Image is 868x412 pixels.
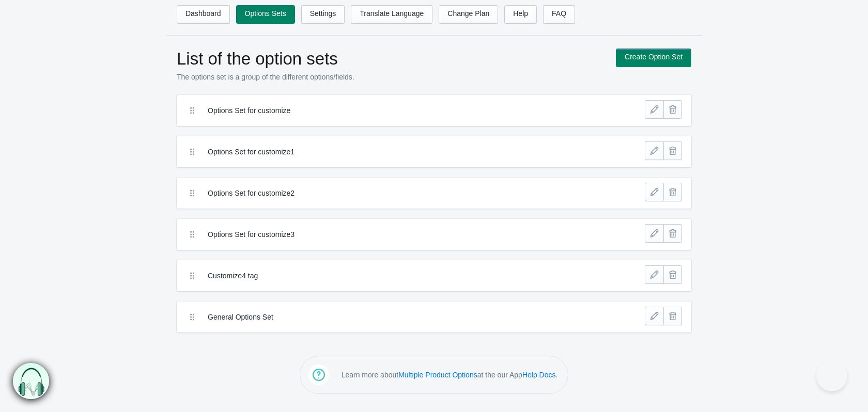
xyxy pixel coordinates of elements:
[11,363,48,400] img: bxm.png
[177,49,606,69] h1: List of the option sets
[208,147,584,157] label: Options Set for customize1
[301,5,345,24] a: Settings
[616,49,691,67] a: Create Option Set
[504,5,537,24] a: Help
[398,371,477,379] a: Multiple Product Options
[177,72,606,82] p: The options set is a group of the different options/fields.
[522,371,556,379] a: Help Docs
[177,5,230,24] a: Dashboard
[208,271,584,281] label: Customize4 tag
[208,312,584,322] label: General Options Set
[208,105,584,116] label: Options Set for customize
[816,360,847,391] iframe: Toggle Customer Support
[342,370,558,380] p: Learn more about at the our App .
[439,5,498,24] a: Change Plan
[236,5,295,24] a: Options Sets
[351,5,432,24] a: Translate Language
[543,5,575,24] a: FAQ
[208,188,584,198] label: Options Set for customize2
[208,229,584,240] label: Options Set for customize3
